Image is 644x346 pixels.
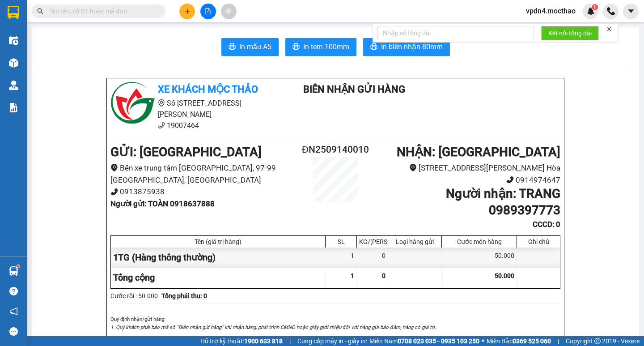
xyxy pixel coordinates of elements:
li: [STREET_ADDRESS][PERSON_NAME] Hòa [373,162,560,174]
span: search [37,8,43,14]
span: caret-down [627,7,635,15]
div: 0 [357,248,388,268]
b: Biên Nhận Gửi Hàng [303,84,405,95]
img: icon-new-feature [587,7,595,15]
button: printerIn mẫu A5 [221,38,279,56]
button: aim [221,4,237,19]
button: printerIn tem 100mm [285,38,356,56]
span: aim [225,8,232,14]
i: 1. Quý khách phải báo mã số “Biên nhận gửi hàng” khi nhận hàng, phải trình CMND hoặc giấy giới th... [110,324,436,330]
b: NHẬN : [GEOGRAPHIC_DATA] [397,145,560,159]
span: ⚪️ [482,339,484,343]
b: Tổng phải thu: 0 [161,292,207,299]
span: | [558,336,559,346]
span: In tem 100mm [303,41,349,52]
button: plus [179,4,195,19]
span: | [289,336,291,346]
div: Cước rồi : 50.000 [110,291,158,301]
input: Tìm tên, số ĐT hoặc mã đơn [49,6,155,16]
b: Xe khách Mộc Thảo [158,84,258,95]
div: 1 [326,248,357,268]
b: Người gửi : TOÀN 0918637888 [110,199,215,208]
div: Cước món hàng [444,238,514,245]
span: printer [370,43,377,51]
img: solution-icon [9,103,18,112]
span: Miền Nam [369,336,479,346]
button: caret-down [623,4,639,19]
b: Người nhận : TRANG 0989397773 [446,186,560,217]
span: close [606,26,612,32]
span: file-add [205,8,211,14]
button: printerIn biên nhận 80mm [363,38,450,56]
span: 50.000 [495,272,514,279]
li: 19007464 [110,120,277,131]
span: vpdn4.mocthao [519,5,583,17]
span: Cung cấp máy in - giấy in: [297,336,367,346]
div: SL [328,238,354,245]
sup: 1 [592,4,598,10]
span: Tổng cộng [113,272,155,283]
strong: 1900 633 818 [244,337,283,345]
div: Ghi chú [519,238,558,245]
button: file-add [200,4,216,19]
img: phone-icon [607,7,615,15]
span: phone [506,176,514,184]
img: warehouse-icon [9,58,18,68]
img: warehouse-icon [9,266,18,276]
span: environment [110,164,118,171]
img: logo.jpg [110,82,155,127]
input: Nhập số tổng đài [377,26,534,40]
span: 1 [593,4,596,10]
h2: ĐN2509140010 [298,142,373,157]
span: notification [9,307,18,316]
li: 0913875938 [110,186,298,198]
span: environment [158,99,165,107]
button: Kết nối tổng đài [541,26,599,40]
span: In biên nhận 80mm [381,41,443,52]
span: printer [229,43,236,51]
li: 0914974647 [373,174,560,186]
li: Số [STREET_ADDRESS][PERSON_NAME] [110,98,277,120]
span: Kết nối tổng đài [548,28,592,38]
div: Loại hàng gửi [390,238,439,245]
span: printer [292,43,300,51]
li: Bến xe trung tâm [GEOGRAPHIC_DATA], 97-99 [GEOGRAPHIC_DATA], [GEOGRAPHIC_DATA] [110,162,298,186]
div: 50.000 [442,248,517,268]
span: question-circle [9,287,18,295]
div: 1TG (Hàng thông thường) [111,248,326,268]
span: Hỗ trợ kỹ thuật: [200,336,283,346]
span: 1 [351,272,354,279]
span: message [9,327,18,336]
span: Miền Bắc [487,336,551,346]
div: Tên (giá trị hàng) [113,238,323,245]
span: In mẫu A5 [239,41,271,52]
div: KG/[PERSON_NAME] [359,238,386,245]
span: plus [184,8,191,14]
b: CCCD : 0 [533,220,560,229]
img: warehouse-icon [9,81,18,90]
strong: 0369 525 060 [513,337,551,345]
span: copyright [594,338,601,344]
span: phone [110,188,118,196]
span: environment [409,164,417,171]
sup: 1 [17,265,20,268]
strong: 0708 023 035 - 0935 103 250 [398,337,479,345]
img: logo-vxr [8,6,19,19]
img: warehouse-icon [9,36,18,45]
span: phone [158,122,165,129]
b: GỬI : [GEOGRAPHIC_DATA] [110,145,262,159]
span: 0 [382,272,386,279]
